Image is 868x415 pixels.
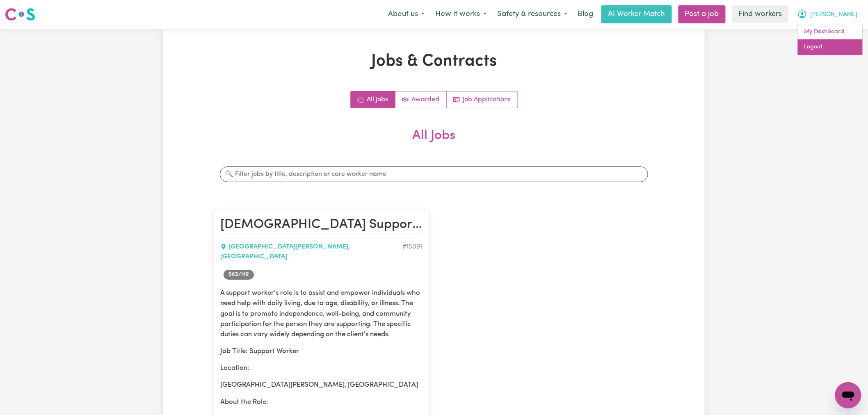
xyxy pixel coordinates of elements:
[678,5,726,23] a: Post a job
[430,6,492,23] button: How it works
[492,6,573,23] button: Safety & resources
[220,380,422,390] p: [GEOGRAPHIC_DATA][PERSON_NAME], [GEOGRAPHIC_DATA]
[220,288,422,340] p: A support worker's role is to assist and empower individuals who need help with daily living, due...
[220,217,422,233] h2: Male Support Care Worker Urgent needed Tonight Apply Now
[213,128,655,157] h2: All Jobs
[220,166,648,182] input: 🔍 Filter jobs by title, description or care worker name
[213,52,655,71] h1: Jobs & Contracts
[447,91,518,108] a: Job applications
[792,6,863,23] button: My Account
[797,24,863,55] div: My Account
[573,5,598,23] a: Blog
[383,6,430,23] button: About us
[395,91,447,108] a: Active jobs
[351,91,395,108] a: All jobs
[732,5,789,23] a: Find workers
[798,39,863,55] a: Logout
[220,363,422,373] p: Location:
[798,24,863,40] a: My Dashboard
[5,5,35,24] a: Careseekers logo
[5,7,35,22] img: Careseekers logo
[224,270,254,280] span: Job rate per hour
[811,10,858,19] span: [PERSON_NAME]
[601,5,672,23] a: AI Worker Match
[220,242,402,262] div: [GEOGRAPHIC_DATA][PERSON_NAME] , [GEOGRAPHIC_DATA]
[835,382,861,408] iframe: Button to launch messaging window
[220,397,422,407] p: About the Role:
[220,346,422,356] p: Job Title: Support Worker
[402,242,422,262] div: Job ID #15091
